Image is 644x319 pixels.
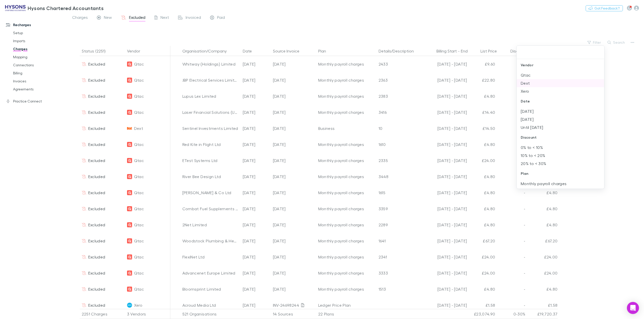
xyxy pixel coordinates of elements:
li: Qtac [517,71,604,79]
li: [DATE] [517,107,604,115]
li: Dext [517,79,604,87]
div: Date [517,95,604,107]
li: 20% to < 30% [517,159,604,168]
li: Xero [517,87,604,95]
li: Monthly payroll charges [517,180,604,188]
div: Discount [517,131,604,143]
div: Vendor [517,59,604,71]
li: Until [DATE] [517,123,604,131]
div: Plan [517,168,604,180]
li: [DATE] [517,115,604,123]
li: 10% to < 20% [517,151,604,159]
li: 0% to < 10% [517,143,604,151]
div: Open Intercom Messenger [627,302,639,314]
